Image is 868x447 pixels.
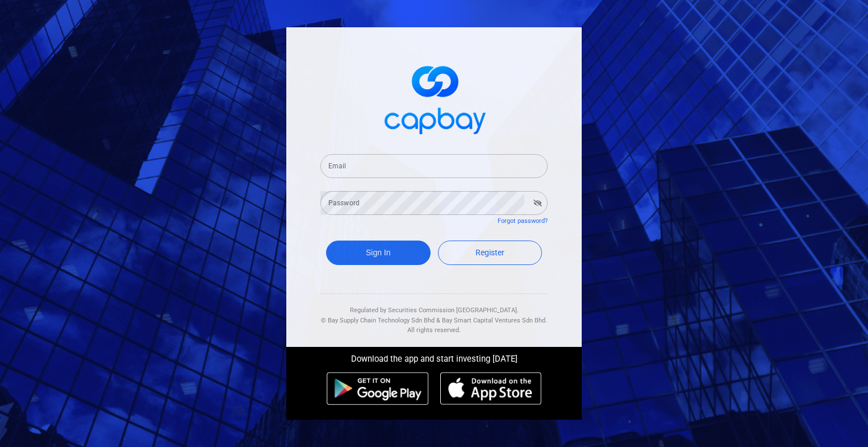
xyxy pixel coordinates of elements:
div: Download the app and start investing [DATE] [278,347,590,366]
img: ios [440,372,541,405]
span: © Bay Supply Chain Technology Sdn Bhd [321,317,435,324]
a: Register [438,241,542,265]
span: Bay Smart Capital Ventures Sdn Bhd. [442,317,547,324]
button: Sign In [326,241,431,265]
div: Regulated by Securities Commission [GEOGRAPHIC_DATA]. & All rights reserved. [320,294,548,336]
span: Register [475,248,504,257]
a: Forgot password? [498,217,548,225]
img: logo [377,56,491,140]
img: android [327,372,429,405]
